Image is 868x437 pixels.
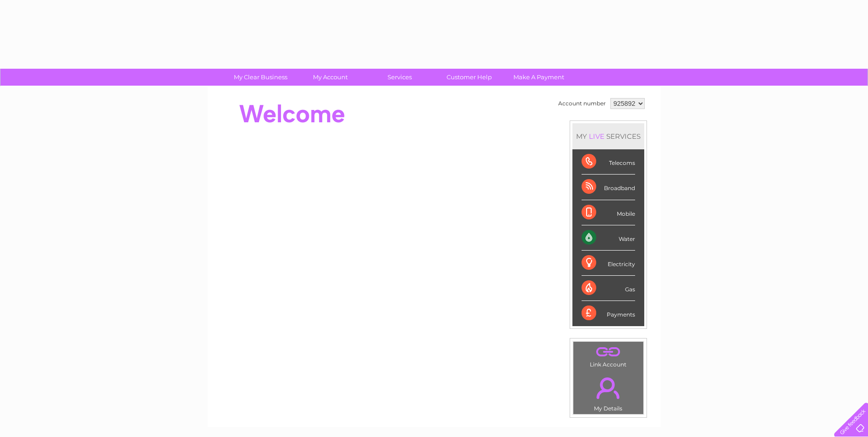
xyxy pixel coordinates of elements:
a: . [576,344,641,360]
a: My Account [292,69,368,86]
div: LIVE [587,132,606,141]
a: Services [362,69,437,86]
td: Account number [556,96,608,111]
div: Telecoms [582,149,635,175]
div: Gas [582,276,635,301]
a: Customer Help [431,69,507,86]
a: My Clear Business [223,69,298,86]
div: Electricity [582,251,635,276]
div: MY SERVICES [572,123,644,149]
a: . [576,372,641,404]
td: My Details [573,370,644,415]
div: Payments [582,301,635,326]
div: Mobile [582,200,635,225]
td: Link Account [573,341,644,370]
div: Broadband [582,175,635,200]
div: Water [582,225,635,251]
a: Make A Payment [501,69,577,86]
